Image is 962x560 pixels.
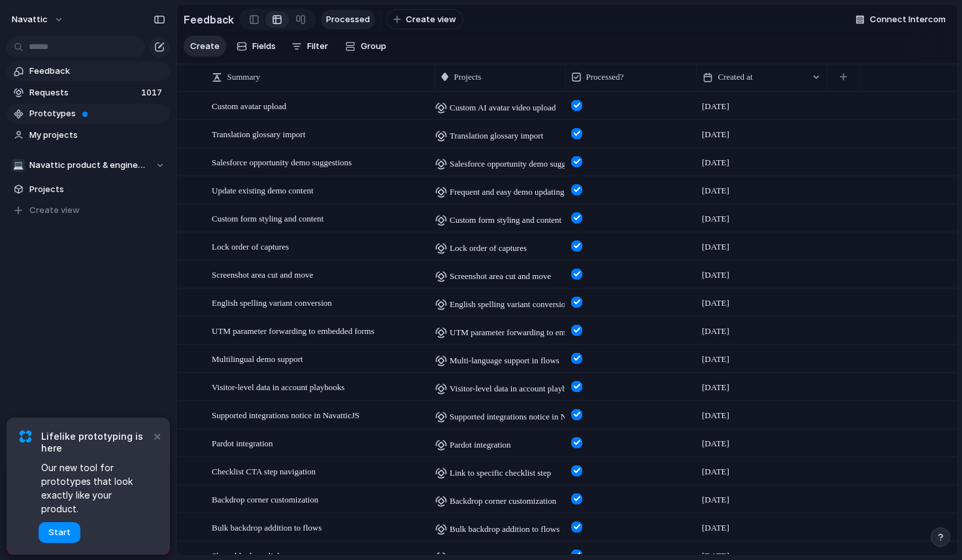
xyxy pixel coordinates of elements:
[7,180,170,199] a: Projects
[212,410,359,420] span: Supported integrations notice in NavatticJS
[212,354,303,364] span: Multilingual demo support
[29,183,165,196] span: Projects
[212,101,286,111] span: Custom avatar upload
[450,382,582,395] span: Visitor-level data in account playbooks
[702,493,729,506] span: [DATE]
[212,523,322,533] span: Bulk backdrop addition to flows
[702,381,729,394] span: [DATE]
[450,495,556,508] span: Backdrop corner customization
[702,128,729,141] span: [DATE]
[212,326,374,336] span: UTM parameter forwarding to embedded forms
[12,159,25,172] div: 💻
[450,438,511,452] span: Pardot integration
[184,12,234,27] h2: Feedback
[48,526,71,539] span: Start
[386,9,463,30] button: Create view
[702,353,729,366] span: [DATE]
[29,204,80,217] span: Create view
[718,71,753,84] span: Created at
[702,184,729,197] span: [DATE]
[212,242,289,252] span: Lock order of captures
[450,214,561,227] span: Custom form styling and content
[450,101,556,114] span: Custom AI avatar video upload
[450,326,612,339] span: UTM parameter forwarding to embedded forms
[231,36,281,57] button: Fields
[39,522,80,543] button: Start
[12,13,48,26] span: navattic
[702,212,729,225] span: [DATE]
[870,13,946,26] span: Connect Intercom
[450,523,559,536] span: Bulk backdrop addition to flows
[212,298,332,308] span: English spelling variant conversion
[702,297,729,310] span: [DATE]
[454,71,482,84] span: Projects
[586,71,624,84] span: Processed?
[227,71,261,84] span: Summary
[41,461,150,516] span: Our new tool for prototypes that look exactly like your product.
[307,40,328,53] span: Filter
[702,325,729,338] span: [DATE]
[702,269,729,282] span: [DATE]
[29,107,165,120] span: Prototypes
[7,104,170,124] a: Prototypes
[450,129,543,142] span: Translation glossary import
[286,36,333,57] button: Filter
[29,86,137,99] span: Requests
[41,431,150,454] span: Lifelike prototyping is here
[702,156,729,169] span: [DATE]
[702,100,729,113] span: [DATE]
[702,409,729,422] span: [DATE]
[450,270,551,283] span: Screenshot area cut and move
[149,428,165,444] button: Dismiss
[29,65,165,78] span: Feedback
[450,354,559,367] span: Multi-language support in flows
[212,214,323,223] span: Custom form styling and content
[702,437,729,450] span: [DATE]
[212,495,318,504] span: Backdrop corner customization
[141,86,165,99] span: 1017
[339,36,393,57] button: Group
[212,157,352,167] span: Salesforce opportunity demo suggestions
[450,298,570,311] span: English spelling variant conversion
[406,13,456,26] span: Create view
[450,467,551,480] span: Link to specific checklist step
[450,157,589,171] span: Salesforce opportunity demo suggestions
[702,465,729,478] span: [DATE]
[450,242,527,255] span: Lock order of captures
[702,240,729,254] span: [DATE]
[252,40,276,53] span: Fields
[7,61,170,81] a: Feedback
[361,40,386,53] span: Group
[7,83,170,103] a: Requests1017
[850,10,951,29] button: Connect Intercom
[7,156,170,175] button: 💻Navattic product & engineering
[212,186,314,195] span: Update existing demo content
[702,521,729,535] span: [DATE]
[326,13,370,26] span: Processed
[212,382,344,392] span: Visitor-level data in account playbooks
[450,410,597,423] span: Supported integrations notice in NavatticJS
[212,467,316,476] span: Checklist CTA step navigation
[212,270,313,280] span: Screenshot area cut and move
[6,9,71,30] button: navattic
[29,129,165,142] span: My projects
[7,201,170,220] button: Create view
[29,159,149,172] span: Navattic product & engineering
[212,438,273,448] span: Pardot integration
[212,129,305,139] span: Translation glossary import
[450,186,645,199] span: Frequent and easy demo updating with embed integration
[184,36,226,56] button: Create
[321,10,375,29] a: Processed
[190,40,220,53] span: Create
[7,125,170,145] a: My projects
